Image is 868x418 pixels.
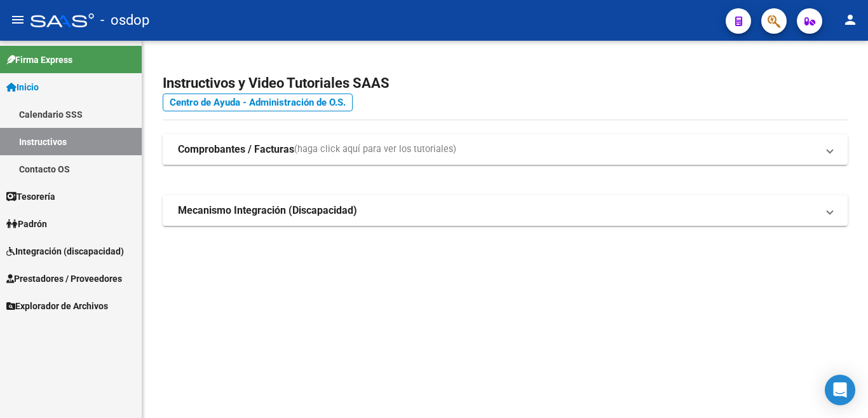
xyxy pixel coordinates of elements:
span: Tesorería [6,190,55,204]
h2: Instructivos y Video Tutoriales SAAS [163,71,848,95]
mat-icon: person [843,12,858,27]
strong: Mecanismo Integración (Discapacidad) [178,204,357,218]
strong: Comprobantes / Facturas [178,143,294,157]
span: Padrón [6,217,47,231]
span: Explorador de Archivos [6,299,108,313]
a: Centro de Ayuda - Administración de O.S. [163,94,353,111]
mat-icon: menu [10,12,25,27]
div: Open Intercom Messenger [825,375,855,405]
span: Prestadores / Proveedores [6,272,122,286]
span: Inicio [6,80,39,94]
span: (haga click aquí para ver los tutoriales) [294,143,456,157]
span: Integración (discapacidad) [6,244,124,258]
span: - osdop [100,6,149,34]
mat-expansion-panel-header: Mecanismo Integración (Discapacidad) [163,195,848,226]
mat-expansion-panel-header: Comprobantes / Facturas(haga click aquí para ver los tutoriales) [163,134,848,165]
span: Firma Express [6,53,72,67]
